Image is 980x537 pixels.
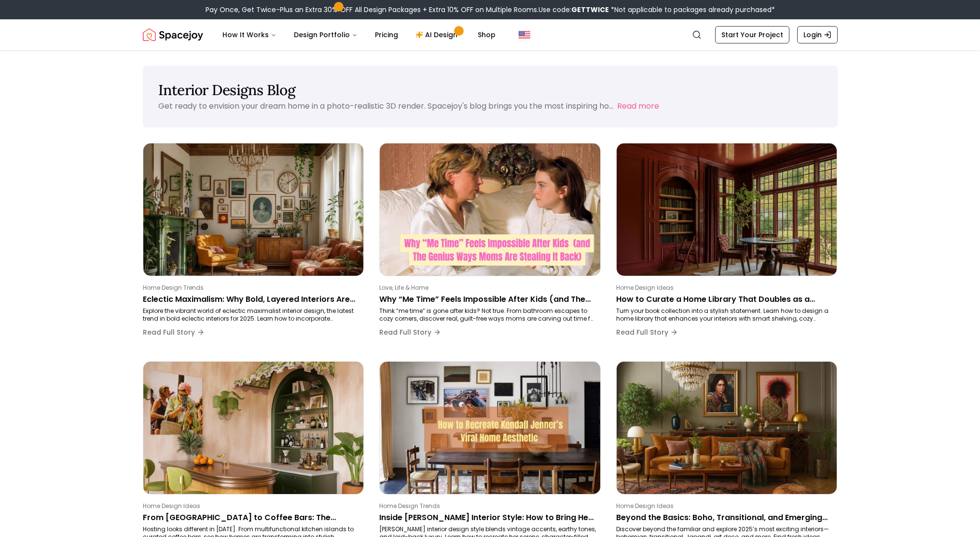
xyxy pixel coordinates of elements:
p: How to Curate a Home Library That Doubles as a Stunning Design Feature [616,294,834,305]
a: Shop [470,25,503,44]
img: Eclectic Maximalism: Why Bold, Layered Interiors Are 2025’s Hottest Design Trend [143,143,364,276]
p: Home Design Ideas [616,284,834,292]
button: Read Full Story [379,323,441,342]
a: Why “Me Time” Feels Impossible After Kids (and The Genius Ways Moms Are Stealing It Back)Love, Li... [379,143,601,346]
b: GETTWICE [571,5,609,14]
a: How to Curate a Home Library That Doubles as a Stunning Design FeatureHome Design IdeasHow to Cur... [616,143,838,346]
img: Beyond the Basics: Boho, Transitional, and Emerging Interior Design Styles for 2025 [617,362,837,494]
nav: Global [143,19,838,50]
img: Inside Kendall Jenner’s Interior Style: How to Bring Her Serene, Vintage-Meets-Luxury Aesthetic Home [380,362,600,494]
a: Pricing [367,25,406,44]
p: Why “Me Time” Feels Impossible After Kids (and The Genius Ways Moms Are Stealing It Back) [379,294,597,305]
button: Design Portfolio [286,25,365,44]
p: Inside [PERSON_NAME] Interior Style: How to Bring Her Serene, Vintage-Meets-Luxury Aesthetic Home [379,512,597,523]
p: Love, Life & Home [379,284,597,292]
span: *Not applicable to packages already purchased* [609,5,775,14]
button: Read Full Story [143,323,205,342]
p: Eclectic Maximalism: Why Bold, Layered Interiors Are 2025’s Hottest Design Trend [143,294,360,305]
p: Home Design Ideas [616,502,834,510]
img: Spacejoy Logo [143,25,203,44]
p: From [GEOGRAPHIC_DATA] to Coffee Bars: The Entertaining Trends Defining Homes in [DATE] [143,512,360,523]
button: Read Full Story [616,323,678,342]
p: Get ready to envision your dream home in a photo-realistic 3D render. Spacejoy's blog brings you ... [158,100,613,112]
p: Home Design Ideas [143,502,360,510]
p: Think “me time” is gone after kids? Not true. From bathroom escapes to cozy corners, discover rea... [379,307,597,323]
img: From Kitchen Islands to Coffee Bars: The Entertaining Trends Defining Homes in 2025 [143,362,364,494]
p: Beyond the Basics: Boho, Transitional, and Emerging Interior Design Styles for 2025 [616,512,834,523]
a: AI Design [408,25,468,44]
p: Home Design Trends [379,502,597,510]
h1: Interior Designs Blog [158,81,822,99]
a: Spacejoy [143,25,203,44]
button: Read more [617,100,659,112]
button: How It Works [215,25,284,44]
a: Eclectic Maximalism: Why Bold, Layered Interiors Are 2025’s Hottest Design TrendHome Design Trend... [143,143,364,346]
nav: Main [215,25,503,44]
span: Use code: [538,5,609,14]
a: Login [797,26,838,43]
img: Why “Me Time” Feels Impossible After Kids (and The Genius Ways Moms Are Stealing It Back) [380,143,600,276]
p: Turn your book collection into a stylish statement. Learn how to design a home library that enhan... [616,307,834,323]
img: United States [519,29,530,41]
p: Home Design Trends [143,284,360,292]
div: Pay Once, Get Twice-Plus an Extra 30% OFF All Design Packages + Extra 10% OFF on Multiple Rooms. [206,5,775,14]
img: How to Curate a Home Library That Doubles as a Stunning Design Feature [617,143,837,276]
a: Start Your Project [715,26,789,43]
p: Explore the vibrant world of eclectic maximalist interior design, the latest trend in bold eclect... [143,307,360,323]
